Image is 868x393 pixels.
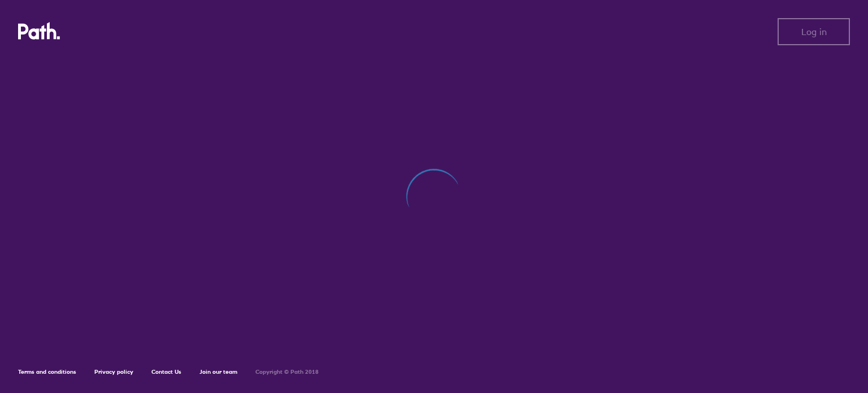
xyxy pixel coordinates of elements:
[151,368,181,375] a: Contact Us
[778,18,850,45] button: Log in
[94,368,133,375] a: Privacy policy
[255,369,319,375] h6: Copyright © Path 2018
[199,368,237,375] a: Join our team
[801,27,827,37] span: Log in
[18,368,76,375] a: Terms and conditions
